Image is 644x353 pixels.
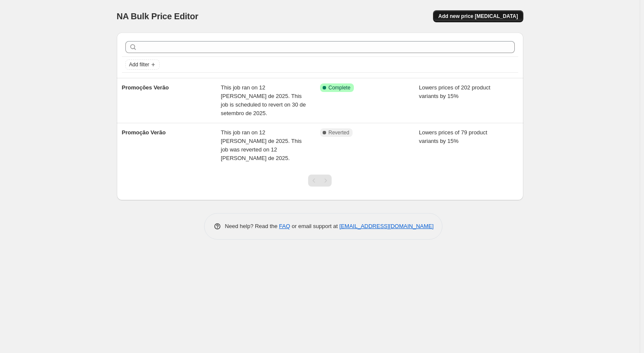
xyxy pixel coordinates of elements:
[308,175,332,187] nav: Pagination
[329,84,350,91] span: Complete
[122,84,169,91] span: Promoções Verão
[125,59,160,70] button: Add filter
[129,61,149,68] span: Add filter
[419,129,487,144] span: Lowers prices of 79 product variants by 15%
[122,129,166,136] span: Promoção Verão
[221,129,302,161] span: This job ran on 12 [PERSON_NAME] de 2025. This job was reverted on 12 [PERSON_NAME] de 2025.
[339,223,433,229] a: [EMAIL_ADDRESS][DOMAIN_NAME]
[279,223,290,229] a: FAQ
[225,223,279,229] span: Need help? Read the
[117,12,199,21] span: NA Bulk Price Editor
[290,223,339,229] span: or email support at
[221,84,306,116] span: This job ran on 12 [PERSON_NAME] de 2025. This job is scheduled to revert on 30 de setembro de 2025.
[438,13,518,20] span: Add new price [MEDICAL_DATA]
[419,84,490,99] span: Lowers prices of 202 product variants by 15%
[433,10,523,22] button: Add new price [MEDICAL_DATA]
[329,129,350,136] span: Reverted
